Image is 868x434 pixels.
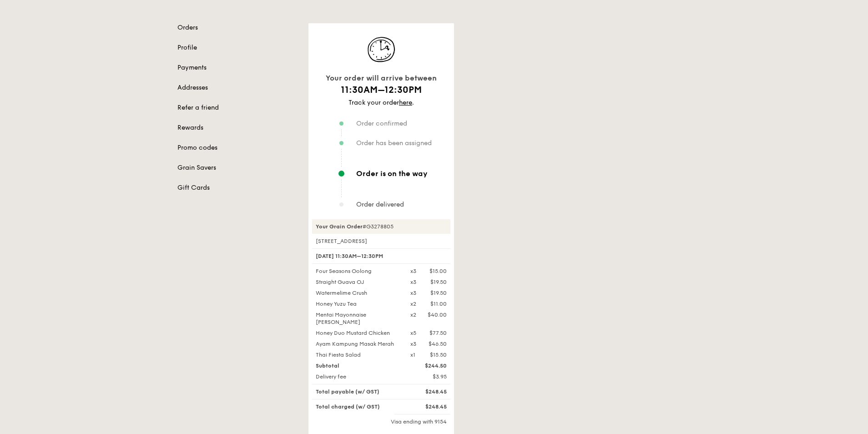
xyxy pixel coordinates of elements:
div: $3.95 [405,373,452,380]
div: #G3278805 [312,219,450,234]
div: Subtotal [310,362,405,369]
div: $19.50 [430,278,447,286]
div: x3 [410,340,416,348]
a: Orders [177,23,298,32]
div: x5 [410,329,416,337]
a: Profile [177,43,298,52]
div: Watermelime Crush [310,289,405,297]
div: x2 [410,300,416,308]
div: Honey Yuzu Tea [310,300,405,308]
span: Order is on the way [356,170,428,177]
div: Straight Guava OJ [310,278,405,286]
div: $15.50 [430,351,447,358]
span: Order confirmed [356,120,407,127]
a: Addresses [177,83,298,92]
strong: Your Grain Order [316,223,363,230]
div: Your order will arrive between [312,72,450,84]
div: Four Seasons Oolong [310,267,405,275]
div: Total charged (w/ GST) [310,403,405,410]
div: $77.50 [429,329,447,337]
div: $11.00 [430,300,447,308]
div: $19.50 [430,289,447,297]
div: x3 [410,289,416,297]
div: Ayam Kampung Masak Merah [310,340,405,348]
div: $15.00 [429,267,447,275]
a: here [399,99,412,106]
div: Visa ending with 9154 [312,418,450,425]
div: [STREET_ADDRESS] [312,237,450,245]
div: x2 [410,311,416,318]
div: x1 [410,351,415,358]
div: [DATE] 11:30AM–12:30PM [312,248,450,264]
div: $40.00 [428,311,447,318]
div: Mentai Mayonnaise [PERSON_NAME] [310,311,405,326]
div: $248.45 [405,403,452,410]
div: x3 [410,267,416,275]
h1: 11:30AM–12:30PM [312,84,450,96]
div: $248.45 [405,388,452,395]
div: $244.50 [405,362,452,369]
div: Honey Duo Mustard Chicken [310,329,405,337]
div: Delivery fee [310,373,405,380]
span: Order delivered [356,201,404,208]
span: Order has been assigned [356,139,432,147]
div: Track your order . [312,98,450,107]
div: x3 [410,278,416,286]
span: Total payable (w/ GST) [316,389,379,395]
img: icon-track-normal@2x.d40d1303.png [358,34,404,65]
a: Refer a friend [177,103,298,112]
a: Gift Cards [177,183,298,192]
a: Promo codes [177,143,298,152]
a: Payments [177,63,298,72]
div: Thai Fiesta Salad [310,351,405,358]
a: Grain Savers [177,163,298,172]
a: Rewards [177,123,298,132]
div: $46.50 [429,340,447,348]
